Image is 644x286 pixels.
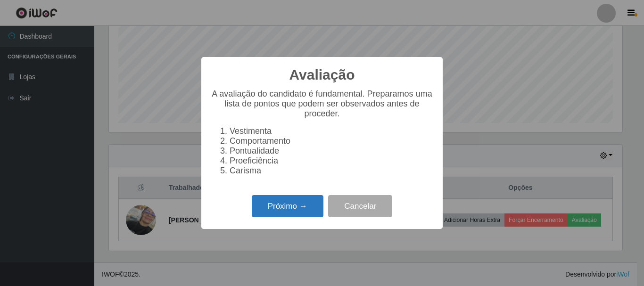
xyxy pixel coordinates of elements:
[211,89,433,119] p: A avaliação do candidato é fundamental. Preparamos uma lista de pontos que podem ser observados a...
[230,126,433,136] li: Vestimenta
[230,146,433,156] li: Pontualidade
[289,66,355,83] h2: Avaliação
[252,195,323,217] button: Próximo →
[328,195,392,217] button: Cancelar
[230,166,433,176] li: Carisma
[230,136,433,146] li: Comportamento
[230,156,433,166] li: Proeficiência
